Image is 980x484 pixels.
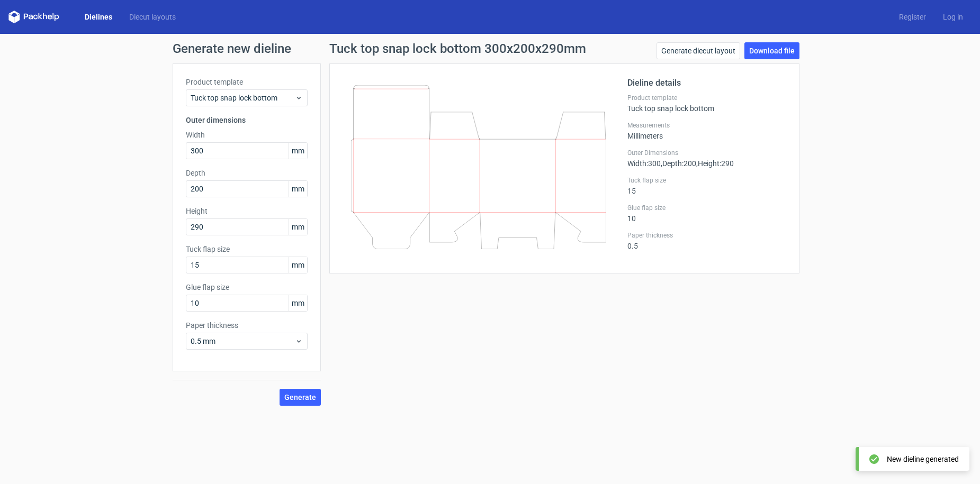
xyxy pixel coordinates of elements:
div: Tuck top snap lock bottom [627,94,786,113]
label: Tuck flap size [186,244,308,254]
span: mm [289,257,307,273]
span: mm [289,295,307,311]
label: Width [186,130,308,140]
div: 15 [627,176,786,195]
span: Generate [284,394,316,401]
h2: Dieline details [627,77,786,89]
h1: Generate new dieline [173,42,808,55]
span: Tuck top snap lock bottom [191,93,295,103]
a: Log in [934,12,972,22]
h1: Tuck top snap lock bottom 300x200x290mm [329,42,586,55]
a: Register [891,12,934,22]
a: Download file [744,42,799,59]
span: mm [289,181,307,197]
label: Tuck flap size [627,176,786,185]
div: 0.5 [627,231,786,250]
button: Generate [280,389,321,406]
span: mm [289,219,307,235]
label: Paper thickness [627,231,786,240]
h3: Outer dimensions [186,115,308,125]
span: , Height : 290 [696,159,734,168]
label: Product template [186,77,308,87]
a: Generate diecut layout [657,42,740,59]
label: Glue flap size [627,204,786,212]
span: , Depth : 200 [661,159,696,168]
div: Millimeters [627,121,786,140]
span: 0.5 mm [191,336,295,346]
span: Width : 300 [627,159,661,168]
label: Product template [627,94,786,102]
label: Depth [186,168,308,178]
label: Measurements [627,121,786,130]
div: 10 [627,204,786,223]
div: New dieline generated [887,454,959,464]
label: Paper thickness [186,320,308,331]
a: Diecut layouts [121,12,184,22]
label: Outer Dimensions [627,149,786,157]
span: mm [289,143,307,159]
label: Height [186,206,308,216]
label: Glue flap size [186,282,308,293]
a: Dielines [76,12,121,22]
